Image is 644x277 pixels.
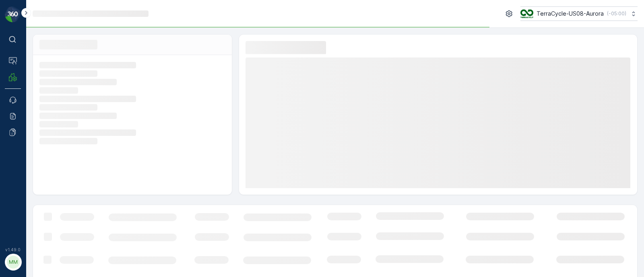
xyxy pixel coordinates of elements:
div: MM [7,256,20,269]
img: logo [5,6,21,23]
p: TerraCycle-US08-Aurora [537,10,604,18]
span: v 1.49.0 [5,247,21,252]
p: ( -05:00 ) [607,10,626,17]
img: image_ci7OI47.png [520,9,533,18]
button: TerraCycle-US08-Aurora(-05:00) [520,6,638,21]
button: MM [5,254,21,271]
